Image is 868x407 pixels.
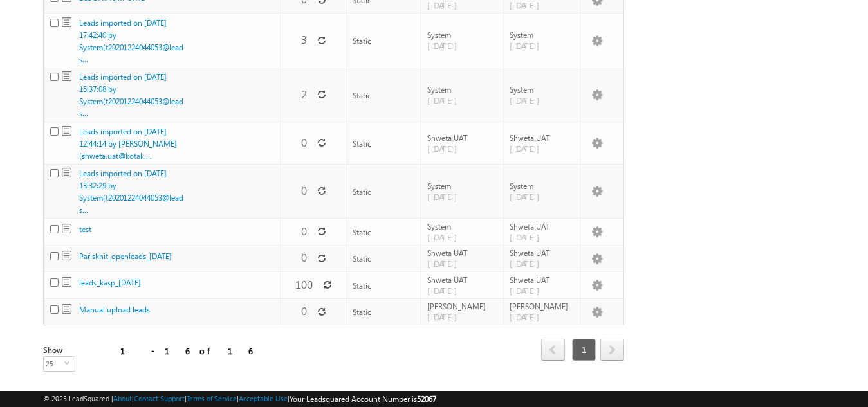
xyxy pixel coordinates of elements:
span: 2 [301,87,307,102]
span: Static [353,139,371,149]
span: Shweta UAT [510,222,574,231]
span: 0 [301,250,307,265]
span: 0 [301,303,307,318]
span: [DATE] [510,95,546,105]
a: Leads imported on [DATE] 12:44:14 by [PERSON_NAME](shweta.uat@kotak.... [79,127,177,161]
span: [DATE] [427,143,464,154]
span: 0 [301,224,307,239]
a: Contact Support [134,394,185,402]
span: prev [541,339,565,361]
span: Static [62,17,71,27]
span: [PERSON_NAME] [510,302,574,311]
span: Static [353,187,371,197]
span: Static [62,71,71,81]
span: [DATE] [427,311,464,322]
span: System [510,181,574,191]
span: 52067 [417,394,436,404]
span: [DATE] [510,258,546,269]
span: Shweta UAT [427,248,497,258]
span: [DATE] [510,231,546,242]
span: Shweta UAT [427,133,497,143]
span: Static [62,251,71,260]
span: [DATE] [510,143,546,154]
span: Static [353,91,371,100]
span: Static [353,36,371,46]
a: Terms of Service [187,394,237,402]
span: [DATE] [510,311,546,322]
span: © 2025 LeadSquared | | | | | [43,393,436,405]
a: Leads imported on [DATE] 15:37:08 by System(t20201224044053@leads... [79,72,183,118]
span: select [64,360,75,366]
span: [DATE] [427,95,464,105]
span: 0 [301,183,307,198]
span: System [510,30,574,40]
span: [DATE] [510,191,546,202]
span: Shweta UAT [510,248,574,258]
span: 3 [301,32,307,47]
a: test [79,224,91,234]
span: [PERSON_NAME] [427,302,497,311]
span: Static [353,228,371,237]
span: Static [353,281,371,291]
a: leads_kasp_[DATE] [79,278,141,287]
span: Static [62,277,71,287]
span: System [427,30,497,40]
span: Shweta UAT [427,275,497,285]
span: Static [62,126,71,136]
div: 1 - 16 of 16 [120,343,252,358]
a: About [113,394,132,402]
span: 100 [295,277,313,292]
a: Pariskhit_openleads_[DATE] [79,251,172,261]
span: Static [353,307,371,317]
span: System [427,181,497,191]
a: Manual upload leads [79,305,150,314]
span: System [427,222,497,231]
span: [DATE] [427,258,464,269]
a: Leads imported on [DATE] 17:42:40 by System(t20201224044053@leads... [79,18,183,64]
span: next [600,339,624,361]
span: 25 [44,357,64,371]
span: Static [353,254,371,264]
a: Leads imported on [DATE] 13:32:29 by System(t20201224044053@leads... [79,168,183,215]
a: prev [541,340,565,361]
span: [DATE] [427,285,464,296]
a: next [600,340,624,361]
span: 1 [572,339,596,361]
span: Shweta UAT [510,275,574,285]
span: [DATE] [510,285,546,296]
span: Static [62,304,71,314]
span: [DATE] [427,40,464,51]
span: [DATE] [427,191,464,202]
span: [DATE] [510,40,546,51]
span: [DATE] [427,231,464,242]
span: Static [62,224,71,233]
a: Acceptable Use [239,394,288,402]
span: System [510,85,574,95]
span: 0 [301,135,307,150]
div: Show [43,345,72,356]
span: Your Leadsquared Account Number is [290,394,436,404]
span: Static [62,168,71,177]
span: Shweta UAT [510,133,574,143]
span: System [427,85,497,95]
